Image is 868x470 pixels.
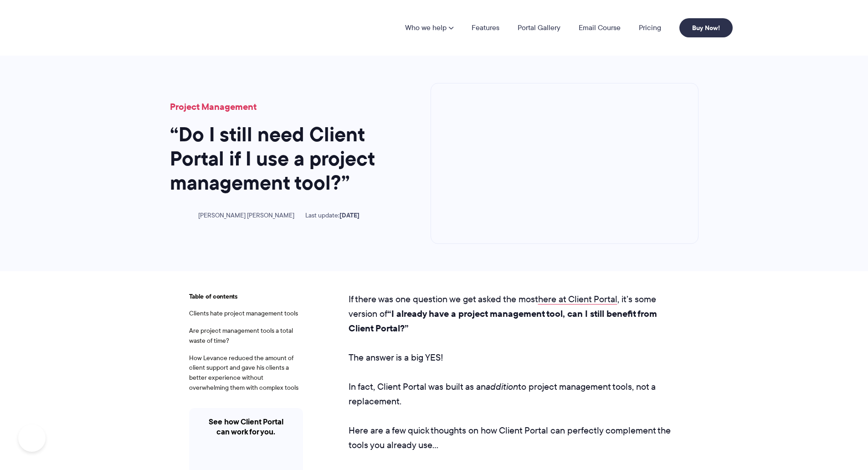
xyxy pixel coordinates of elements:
h1: “Do I still need Client Portal if I use a project management tool?” [170,123,389,195]
a: Portal Gallery [518,24,560,31]
a: Email Course [579,24,621,31]
span: Last update: [305,212,360,219]
time: [DATE] [339,210,360,220]
a: Project Management [170,100,257,114]
p: In fact, Client Portal was built as an to project management tools, not a replacement. [349,379,679,408]
a: Features [472,24,499,31]
h4: See how Client Portal can work for you. [198,417,294,437]
p: The answer is a big YES! [349,350,679,365]
em: addition [486,380,518,393]
a: Buy Now! [679,18,733,37]
a: here at Client Portal [538,293,617,305]
span: [PERSON_NAME] [PERSON_NAME] [198,212,294,219]
a: Pricing [639,24,661,31]
a: Are project management tools a total waste of time? [189,326,293,345]
strong: “I already have a project management tool, can I still benefit from Client Portal?” [349,307,657,335]
iframe: Toggle Customer Support [18,424,46,452]
a: How Levance reduced the amount of client support and gave his clients a better experience without... [189,353,298,392]
p: If there was one question we get asked the most , it’s some version of [349,292,679,336]
a: Who we help [405,24,453,31]
a: Clients hate project management tools [189,309,298,318]
p: Here are a few quick thoughts on how Client Portal can perfectly complement the tools you already... [349,423,679,452]
span: Table of contents [189,292,303,302]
